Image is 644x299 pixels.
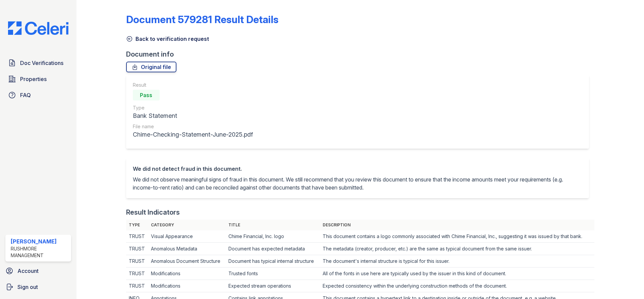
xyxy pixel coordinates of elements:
td: Expected stream operations [226,280,320,292]
img: CE_Logo_Blue-a8612792a0a2168367f1c8372b55b34899dd931a85d93a1a3d3e32e68fde9ad4.png [3,21,74,35]
td: Document has expected metadata [226,243,320,255]
div: File name [133,123,253,130]
p: We did not observe meaningful signs of fraud in this document. We still recommend that you review... [133,175,582,192]
td: TRUST [126,280,148,292]
td: TRUST [126,243,148,255]
td: The metadata (creator, producer, etc.) are the same as typical document from the same issuer. [320,243,594,255]
a: Properties [5,72,71,86]
a: Document 579281 Result Details [126,13,278,25]
td: Modifications [148,268,226,280]
a: Original file [126,62,176,72]
span: Account [17,267,39,275]
div: Document info [126,50,594,59]
td: Anomalous Document Structure [148,255,226,268]
td: TRUST [126,230,148,243]
div: We did not detect fraud in this document. [133,165,582,173]
th: Type [126,220,148,230]
th: Category [148,220,226,230]
a: Doc Verifications [5,56,71,70]
td: Visual Appearance [148,230,226,243]
td: Document has typical internal structure [226,255,320,268]
td: Trusted fonts [226,268,320,280]
td: All of the fonts in use here are typically used by the issuer in this kind of document. [320,268,594,280]
div: Pass [133,90,160,100]
td: TRUST [126,255,148,268]
div: Result Indicators [126,208,180,217]
a: Account [3,264,74,278]
div: Chime-Checking-Statement-June-2025.pdf [133,130,253,139]
th: Title [226,220,320,230]
div: Type [133,104,253,111]
span: Properties [20,75,47,83]
div: Result [133,82,253,88]
a: FAQ [5,88,71,102]
td: Chime Financial, Inc. logo [226,230,320,243]
td: Anomalous Metadata [148,243,226,255]
td: Modifications [148,280,226,292]
div: [PERSON_NAME] [11,237,68,245]
td: The document's internal structure is typical for this issuer. [320,255,594,268]
th: Description [320,220,594,230]
div: Rushmore Management [11,245,68,259]
td: TRUST [126,268,148,280]
td: This document contains a logo commonly associated with Chime Financial, Inc., suggesting it was i... [320,230,594,243]
div: Bank Statement [133,111,253,121]
span: Doc Verifications [20,59,63,67]
a: Back to verification request [126,35,209,43]
span: FAQ [20,91,31,99]
td: Expected consistency within the underlying construction methods of the document. [320,280,594,292]
span: Sign out [17,283,38,291]
a: Sign out [3,280,74,294]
